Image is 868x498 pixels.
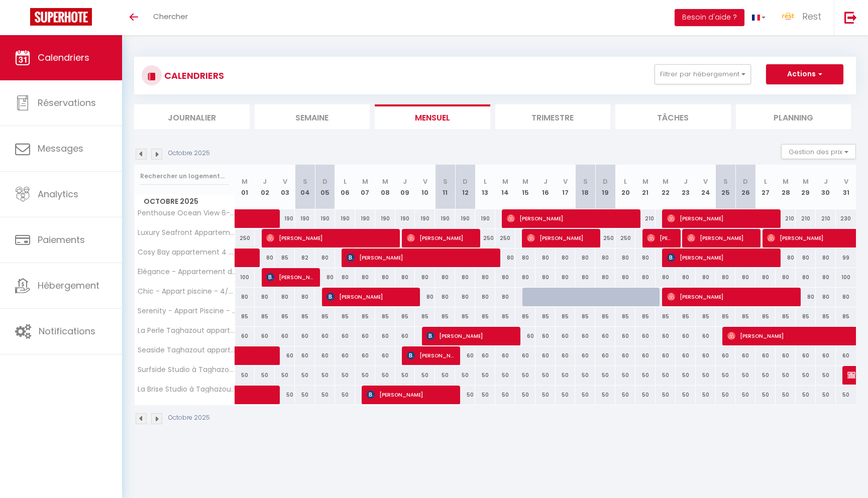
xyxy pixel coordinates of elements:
[642,177,648,186] abbr: M
[455,209,475,228] div: 190
[38,96,96,109] span: Réservations
[776,346,796,365] div: 60
[735,307,755,326] div: 85
[355,165,375,209] th: 07
[255,366,275,385] div: 50
[595,268,615,287] div: 80
[535,165,556,209] th: 16
[676,346,696,365] div: 60
[375,346,395,365] div: 60
[836,209,856,228] div: 230
[135,194,235,209] span: Octobre 2025
[667,209,774,228] span: [PERSON_NAME]
[136,327,237,334] span: La Perle Taghazout apparts 2-3px
[836,288,856,306] div: 80
[475,268,495,287] div: 80
[755,307,776,326] div: 85
[395,165,415,209] th: 09
[455,346,475,365] div: 60
[716,366,736,385] div: 50
[595,366,615,385] div: 50
[676,327,696,345] div: 60
[140,167,229,185] input: Rechercher un logement...
[755,346,776,365] div: 60
[335,327,355,345] div: 60
[696,268,716,287] div: 80
[295,366,315,385] div: 50
[315,248,335,267] div: 80
[435,209,455,228] div: 190
[796,268,816,287] div: 80
[716,165,736,209] th: 25
[295,386,315,404] div: 50
[315,366,335,385] div: 50
[375,307,395,326] div: 85
[776,366,796,385] div: 50
[255,288,275,306] div: 80
[816,209,836,228] div: 210
[615,165,635,209] th: 20
[595,165,615,209] th: 19
[696,366,716,385] div: 50
[766,64,843,84] button: Actions
[495,229,515,247] div: 250
[667,287,794,306] span: [PERSON_NAME]
[776,165,796,209] th: 28
[723,177,728,186] abbr: S
[522,177,528,186] abbr: M
[136,307,237,315] span: Serenity - Appart Piscine - 4/5p
[844,177,848,186] abbr: V
[235,268,255,287] div: 100
[495,366,515,385] div: 50
[423,177,427,186] abbr: V
[595,307,615,326] div: 85
[395,268,415,287] div: 80
[415,209,435,228] div: 190
[684,177,688,186] abbr: J
[615,268,635,287] div: 80
[415,165,435,209] th: 10
[315,209,335,228] div: 190
[39,325,95,337] span: Notifications
[134,104,250,129] li: Journalier
[335,366,355,385] div: 50
[575,165,595,209] th: 18
[495,165,515,209] th: 14
[38,142,83,155] span: Messages
[30,8,92,26] img: Super Booking
[382,177,388,186] abbr: M
[435,288,455,306] div: 80
[796,248,816,267] div: 80
[136,288,237,295] span: Chic - Appart piscine - 4/5p
[475,366,495,385] div: 50
[255,307,275,326] div: 85
[275,327,295,345] div: 60
[375,327,395,345] div: 60
[656,268,676,287] div: 80
[395,327,415,345] div: 60
[781,144,856,159] button: Gestion des prix
[556,366,576,385] div: 50
[295,288,315,306] div: 80
[624,177,627,186] abbr: L
[475,346,495,365] div: 60
[535,327,556,345] div: 60
[335,307,355,326] div: 85
[407,228,474,247] span: [PERSON_NAME]
[676,165,696,209] th: 23
[136,366,237,374] span: Surfside Studio à Taghazout 2-3px
[796,209,816,228] div: 210
[403,177,407,186] abbr: J
[816,346,836,365] div: 60
[575,346,595,365] div: 60
[303,177,307,186] abbr: S
[556,248,576,267] div: 80
[283,177,287,186] abbr: V
[375,165,395,209] th: 08
[455,366,475,385] div: 50
[796,307,816,326] div: 85
[687,228,754,247] span: [PERSON_NAME]
[395,209,415,228] div: 190
[716,307,736,326] div: 85
[816,307,836,326] div: 85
